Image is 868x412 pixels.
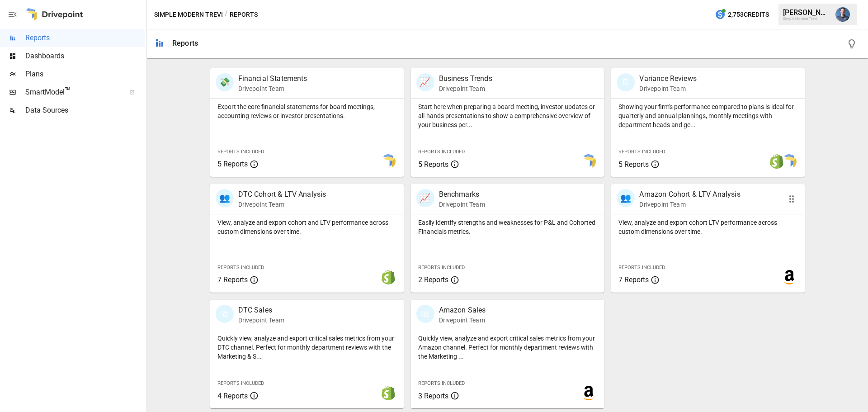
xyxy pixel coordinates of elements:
img: shopify [381,386,396,400]
img: smart model [381,154,396,169]
p: View, analyze and export cohort and LTV performance across custom dimensions over time. [217,218,396,236]
span: 7 Reports [217,275,248,284]
div: Reports [172,39,198,47]
div: 📈 [416,73,434,91]
span: 7 Reports [618,275,649,284]
span: 5 Reports [418,160,448,169]
span: Reports Included [217,380,264,386]
span: Reports Included [618,265,665,270]
div: 🛍 [216,305,234,323]
span: 3 Reports [418,392,448,400]
p: Financial Statements [238,73,307,84]
span: Reports Included [618,149,665,155]
span: 5 Reports [217,160,248,168]
p: Export the core financial statements for board meetings, accounting reviews or investor presentat... [217,102,396,120]
p: Benchmarks [439,189,485,200]
span: Plans [25,69,145,80]
p: DTC Sales [238,305,284,316]
button: 2,753Credits [711,6,773,23]
img: smart model [782,154,797,169]
p: Drivepoint Team [439,316,486,325]
span: Reports [25,33,145,43]
p: Showing your firm's performance compared to plans is ideal for quarterly and annual plannings, mo... [618,102,797,129]
p: Drivepoint Team [639,84,696,93]
div: 💸 [216,73,234,91]
p: Variance Reviews [639,73,696,84]
span: Reports Included [418,380,465,386]
p: Amazon Sales [439,305,486,316]
img: Mike Beckham [835,7,850,22]
span: 2,753 Credits [728,9,769,20]
p: Quickly view, analyze and export critical sales metrics from your DTC channel. Perfect for monthl... [217,334,396,361]
span: ™ [65,85,71,97]
p: Amazon Cohort & LTV Analysis [639,189,740,200]
div: 👥 [617,189,635,207]
p: Drivepoint Team [238,84,307,93]
p: Drivepoint Team [238,200,326,209]
span: Reports Included [418,265,465,270]
span: Reports Included [217,149,264,155]
div: 📈 [416,189,434,207]
span: 5 Reports [618,160,649,169]
p: Drivepoint Team [238,316,284,325]
p: Drivepoint Team [639,200,740,209]
p: Business Trends [439,73,492,84]
span: Data Sources [25,105,145,116]
span: SmartModel [25,87,119,98]
img: shopify [769,154,784,169]
span: Reports Included [217,265,264,270]
p: View, analyze and export cohort LTV performance across custom dimensions over time. [618,218,797,236]
p: Quickly view, analyze and export critical sales metrics from your Amazon channel. Perfect for mon... [418,334,597,361]
div: 👥 [216,189,234,207]
img: smart model [581,154,596,169]
div: / [225,9,228,20]
div: Simple Modern Trevi [783,17,830,21]
p: Start here when preparing a board meeting, investor updates or all-hands presentations to show a ... [418,102,597,129]
button: Simple Modern Trevi [154,9,223,20]
img: amazon [782,270,797,284]
div: 🛍 [416,305,434,323]
p: Drivepoint Team [439,200,485,209]
span: 4 Reports [217,392,248,400]
img: amazon [581,386,596,400]
span: 2 Reports [418,275,448,284]
span: Dashboards [25,51,145,62]
p: DTC Cohort & LTV Analysis [238,189,326,200]
div: [PERSON_NAME] [783,8,830,17]
img: shopify [381,270,396,284]
div: 🗓 [617,73,635,91]
p: Drivepoint Team [439,84,492,93]
span: Reports Included [418,149,465,155]
button: Mike Beckham [830,2,855,27]
p: Easily identify strengths and weaknesses for P&L and Cohorted Financials metrics. [418,218,597,236]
